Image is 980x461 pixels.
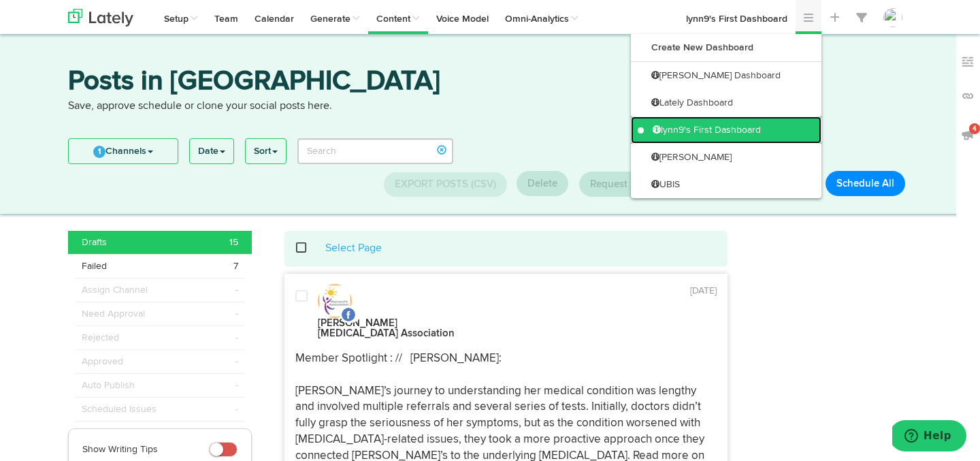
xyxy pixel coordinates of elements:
button: Request Approval [579,172,683,197]
h3: Posts in [GEOGRAPHIC_DATA] [68,68,912,99]
span: Assign Channel [82,283,148,297]
a: [PERSON_NAME] [631,144,821,171]
time: [DATE] [690,286,717,296]
button: Export Posts (CSV) [384,172,507,197]
a: [PERSON_NAME] Dashboard [631,62,821,89]
span: Drafts [82,236,107,249]
span: - [235,283,238,297]
span: - [235,331,238,345]
a: Create New Dashboard [631,34,821,61]
strong: [PERSON_NAME][MEDICAL_DATA] Association [318,318,455,338]
span: Request Approval [590,179,672,189]
button: Schedule All [826,171,905,196]
span: - [235,307,238,321]
iframe: Opens a widget where you can find more information [892,420,966,454]
span: Show Writing Tips [82,445,158,454]
span: 1 [93,146,105,158]
span: 15 [229,236,238,249]
input: Search [297,138,453,164]
a: Date [190,139,233,163]
a: 1Channels [69,139,178,163]
a: lynn9's First Dashboard [631,116,821,144]
button: Delete [517,171,568,196]
b: Create New Dashboard [651,43,753,52]
img: links_off.svg [961,89,975,103]
a: Sort [246,139,286,163]
p: Save, approve schedule or clone your social posts here. [68,99,912,114]
img: picture [318,284,352,318]
span: Rejected [82,331,119,345]
span: Auto Publish [82,379,135,392]
span: - [235,355,238,368]
span: Approved [82,355,123,368]
span: Failed [82,259,107,273]
span: Need Approval [82,307,145,321]
a: Lately Dashboard [631,89,821,116]
a: Select Page [325,243,382,254]
span: - [235,379,238,392]
img: facebook.svg [340,306,357,323]
img: keywords_off.svg [961,55,975,69]
span: 4 [969,123,980,134]
img: logo_lately_bg_light.svg [68,9,133,27]
img: announcements_off.svg [961,128,975,142]
span: - [235,402,238,416]
a: UBIS [631,171,821,198]
img: OhcUycdS6u5e6MDkMfFl [883,8,902,27]
span: 7 [233,259,238,273]
span: Scheduled Issues [82,402,157,416]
